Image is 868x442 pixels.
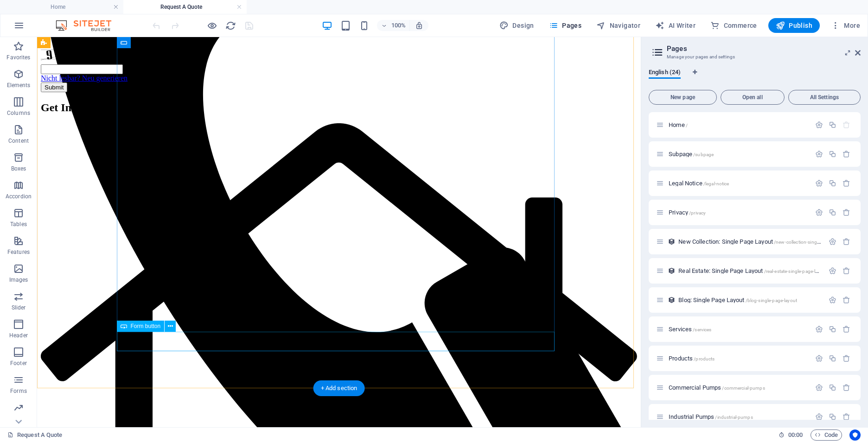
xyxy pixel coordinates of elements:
[829,208,836,216] div: Duplicate
[842,238,850,246] div: Remove
[815,384,823,391] div: Settings
[829,354,836,362] div: Duplicate
[10,387,27,395] p: Forms
[829,267,836,275] div: Settings
[545,18,585,33] button: Pages
[669,151,714,158] span: Click to open page
[678,238,846,245] span: Click to open page
[815,179,823,187] div: Settings
[722,385,765,391] span: /commercial-pumps
[842,179,850,187] div: Remove
[10,221,27,228] p: Tables
[10,360,27,367] p: Footer
[649,67,681,80] span: English (24)
[815,121,823,129] div: Settings
[9,332,28,339] p: Header
[6,415,31,423] p: Marketing
[707,18,761,33] button: Commerce
[815,354,823,362] div: Settings
[686,123,688,128] span: /
[676,239,824,245] div: New Collection: Single Page Layout/new-collection-single-page-layout
[779,429,803,441] h6: Session time
[666,355,811,361] div: Products/products
[842,208,850,216] div: Remove
[842,413,850,421] div: Remove
[6,193,32,200] p: Accordion
[666,326,811,332] div: Services/services
[655,21,696,30] span: AI Writer
[788,429,803,441] span: 00 00
[829,413,836,421] div: Duplicate
[815,208,823,216] div: Settings
[721,90,785,105] button: Open all
[842,325,850,333] div: Remove
[669,326,711,333] span: Click to open page
[313,380,365,396] div: + Add section
[669,384,765,391] span: Click to open page
[225,20,236,31] i: Reload page
[668,238,676,246] div: This layout is used as a template for all items (e.g. a blog post) of this collection. The conten...
[206,20,217,31] button: Click here to leave preview mode and continue editing
[693,327,711,332] span: /services
[593,18,644,33] button: Navigator
[9,276,28,284] p: Images
[668,296,676,304] div: This layout is used as a template for all items (e.g. a blog post) of this collection. The conten...
[829,238,836,246] div: Settings
[842,150,850,158] div: Remove
[829,179,836,187] div: Duplicate
[666,122,811,128] div: Home/
[715,415,753,420] span: /industrial-pumps
[676,297,824,303] div: Blog: Single Page Layout/blog-single-page-layout
[829,325,836,333] div: Duplicate
[53,20,123,31] img: Editor Logo
[678,267,827,274] span: Click to open page
[676,268,824,274] div: Real Estate: Single Page Layout/real-estate-single-page-layout
[694,356,715,361] span: /products
[651,18,699,33] button: AI Writer
[7,82,31,89] p: Elements
[11,165,26,172] p: Boxes
[669,355,715,362] span: Click to open page
[746,298,797,303] span: /blog-single-page-layout
[667,44,861,53] h2: Pages
[123,2,247,12] h4: Request A Quote
[649,90,717,105] button: New page
[829,384,836,391] div: Duplicate
[725,95,780,100] span: Open all
[6,54,30,61] p: Favorites
[815,429,838,441] span: Code
[549,21,581,30] span: Pages
[689,210,706,215] span: /privacy
[12,304,26,311] p: Slider
[653,95,713,100] span: New page
[842,296,850,304] div: Remove
[815,325,823,333] div: Settings
[8,137,29,145] p: Content
[829,121,836,129] div: Duplicate
[776,21,812,30] span: Publish
[669,180,729,187] span: Click to open page
[7,109,30,117] p: Columns
[669,413,753,420] span: Click to open page
[666,414,811,420] div: Industrial Pumps/industrial-pumps
[693,152,714,157] span: /subpage
[496,18,538,33] button: Design
[669,209,706,216] span: Click to open page
[391,20,406,31] h6: 100%
[7,429,63,441] a: Click to cancel selection. Double-click to open Pages
[649,69,861,86] div: Language Tabs
[499,21,534,30] span: Design
[827,18,864,33] button: More
[377,20,410,31] button: 100%
[666,209,811,215] div: Privacy/privacy
[849,429,861,441] button: Usercentrics
[829,150,836,158] div: Duplicate
[795,431,796,438] span: :
[842,384,850,391] div: Remove
[815,150,823,158] div: Settings
[678,297,797,303] span: Blog: Single Page Layout
[831,21,860,30] span: More
[666,385,811,391] div: Commercial Pumps/commercial-pumps
[774,240,847,245] span: /new-collection-single-page-layout
[415,21,423,30] i: On resize automatically adjust zoom level to fit chosen device.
